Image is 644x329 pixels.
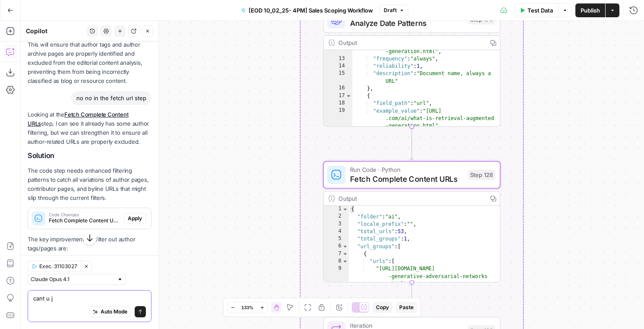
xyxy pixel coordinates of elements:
div: Output [338,194,483,203]
div: 7 [324,250,349,258]
a: Fetch Complete Content URLs [28,111,128,127]
div: 15 [324,70,352,85]
div: 16 [324,85,352,92]
button: Paste [396,302,417,313]
button: Auto Mode [89,306,131,317]
div: 2 [324,213,349,221]
button: Exec. 31103027 [28,261,81,272]
span: Draft [384,6,397,14]
h2: Solution [28,152,152,160]
p: This will ensure that author tags and author archive pages are properly identified and excluded f... [28,40,152,86]
div: Copilot [26,27,84,35]
span: Toggle code folding, rows 17 through 23 [345,92,352,100]
div: Step 128 [468,170,496,180]
span: Toggle code folding, rows 1 through 68 [342,206,348,213]
div: no no in the fetch url step [71,91,152,105]
div: 19 [324,108,352,130]
button: Test Data [514,3,558,17]
div: 17 [324,92,352,100]
button: Draft [380,5,408,16]
div: Step 174 [468,14,496,25]
button: Copy [373,302,392,313]
button: Publish [575,3,605,17]
input: Claude Opus 4.1 [31,275,114,284]
p: The key improvements to filter out author tags/pages are: [28,235,152,253]
span: Publish [581,6,600,15]
span: Toggle code folding, rows 6 through 67 [342,243,348,250]
div: 14 [324,63,352,70]
div: 1 [324,206,349,213]
span: Code Changes [49,212,120,217]
span: Auto Mode [101,308,127,316]
span: 133% [241,304,253,311]
span: Test Data [527,6,553,15]
span: Paste [399,304,414,311]
button: Apply [124,213,146,224]
span: Toggle code folding, rows 8 through 62 [342,258,348,265]
p: Looking at the step, I can see it already has some author filtering, but we can strengthen it to ... [28,110,152,147]
button: [EOD 10_02_25- 4PM] Sales Scoping Workflow [236,3,378,17]
span: [EOD 10_02_25- 4PM] Sales Scoping Workflow [249,6,373,15]
div: 13 [324,55,352,63]
div: 3 [324,221,349,228]
div: Run Code · PythonFetch Complete Content URLsStep 128Output{ "folder":"ai", "locale_prefix":"", "t... [323,161,501,282]
div: Analyze Date PatternsStep 174Output -generation.html", "frequency":"always", "reliability":1, "de... [323,6,501,127]
span: Exec. 31103027 [39,263,77,270]
span: Toggle code folding, rows 7 through 66 [342,250,348,258]
span: Copy [376,304,389,311]
div: 9 [324,265,349,288]
div: 8 [324,258,349,265]
div: 5 [324,235,349,243]
div: 18 [324,100,352,107]
span: Apply [128,215,142,222]
p: The code step needs enhanced filtering patterns to catch all variations of author pages, contribu... [28,166,152,203]
span: Fetch Complete Content URLs (step_128) [49,217,120,225]
div: 4 [324,228,349,235]
span: Run Code · Python [350,165,463,174]
span: Fetch Complete Content URLs [350,173,463,185]
g: Edge from step_174 to step_128 [410,127,414,160]
textarea: cant u j [33,294,146,303]
span: Analyze Date Patterns [350,17,463,29]
div: Output [338,38,483,47]
div: 6 [324,243,349,250]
